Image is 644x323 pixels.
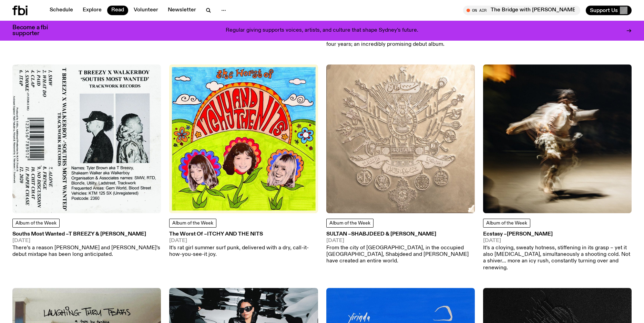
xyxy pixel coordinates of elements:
h3: Become a fbi supporter [12,25,57,37]
span: [DATE] [326,238,475,243]
p: Regular giving supports voices, artists, and culture that shape Sydney’s future. [226,28,418,34]
span: [DATE] [169,238,318,243]
a: Album of the Week [483,219,530,228]
span: Album of the Week [172,221,213,226]
a: Album of the Week [169,219,216,228]
button: Support Us [586,6,632,15]
img: Black and white headshots of three members of Itchy and the Nits sit on top of three hand drawn f... [169,64,318,213]
img: a champagne gold crest of arms, with arabic inscriptions [326,64,475,213]
span: Album of the Week [486,221,527,226]
span: [DATE] [12,238,161,243]
p: There’s a reason [PERSON_NAME] and [PERSON_NAME]’s debut mixtape has been long anticipated. [12,245,161,258]
button: On AirThe Bridge with [PERSON_NAME] [463,6,580,15]
a: Album of the Week [326,219,374,228]
span: Itchy and the Nits [207,231,263,237]
a: SULTAN –Shabjdeed & [PERSON_NAME][DATE]From the city of [GEOGRAPHIC_DATA], in the occupied [GEOGR... [326,232,475,265]
a: Album of the Week [12,219,60,228]
a: Schedule [45,6,77,15]
a: Volunteer [130,6,162,15]
span: Album of the Week [329,221,370,226]
h3: SULTAN – [326,232,475,237]
a: Read [107,6,128,15]
span: Support Us [590,7,618,13]
a: Explore [79,6,106,15]
h3: The Worst Of – [169,232,318,237]
a: Ecstasy –[PERSON_NAME][DATE]It’s a cloying, sweaty hotness, stiffening in its grasp – yet it also... [483,232,632,271]
img: Marcus Whale dances in a blur [483,64,632,213]
a: Souths Most Wanted –T Breezy & [PERSON_NAME][DATE]There’s a reason [PERSON_NAME] and [PERSON_NAME... [12,232,161,258]
span: Album of the Week [16,221,57,226]
span: [DATE] [483,238,632,243]
p: It’s rat girl summer surf punk, delivered with a dry, call-it-how-you-see-it joy. [169,245,318,258]
span: T Breezy & [PERSON_NAME] [69,231,146,237]
p: It’s a cloying, sweaty hotness, stiffening in its grasp – yet it also [MEDICAL_DATA], simultaneou... [483,245,632,271]
img: A image with two men back to back on a white background with a barcode and text, depicting a reciept [12,64,161,213]
h3: Ecstasy – [483,232,632,237]
span: [PERSON_NAME] [507,231,553,237]
p: From the city of [GEOGRAPHIC_DATA], in the occupied [GEOGRAPHIC_DATA], Shabjdeed and [PERSON_NAME... [326,245,475,265]
span: Shabjdeed & [PERSON_NAME] [351,231,436,237]
h3: Souths Most Wanted – [12,232,161,237]
a: Newsletter [164,6,200,15]
a: The Worst Of –Itchy and the Nits[DATE]It’s rat girl summer surf punk, delivered with a dry, call-... [169,232,318,258]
